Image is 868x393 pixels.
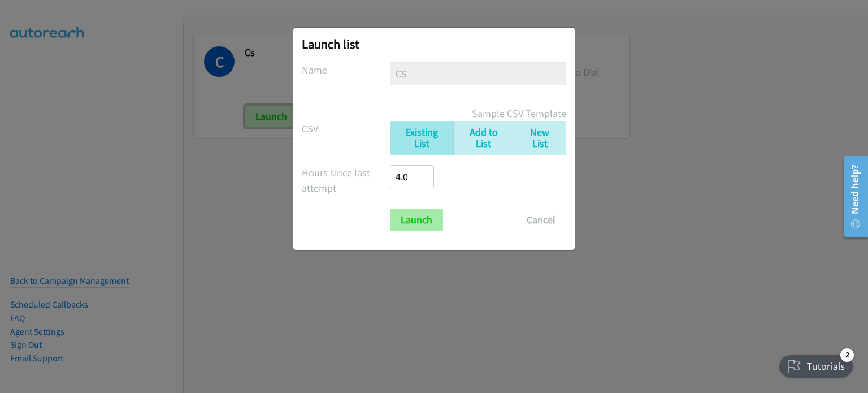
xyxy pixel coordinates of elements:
[302,36,566,52] h2: Launch list
[514,121,566,156] a: New List
[302,62,390,77] label: Name
[772,344,860,385] iframe: Checklist
[516,209,566,231] button: Cancel
[302,165,390,196] label: Hours since last attempt
[390,121,453,156] a: Existing List
[390,209,443,231] input: Launch
[472,106,566,121] a: Sample CSV Template
[453,121,514,156] a: Add to List
[836,152,868,241] iframe: Resource Center
[302,121,390,136] label: CSV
